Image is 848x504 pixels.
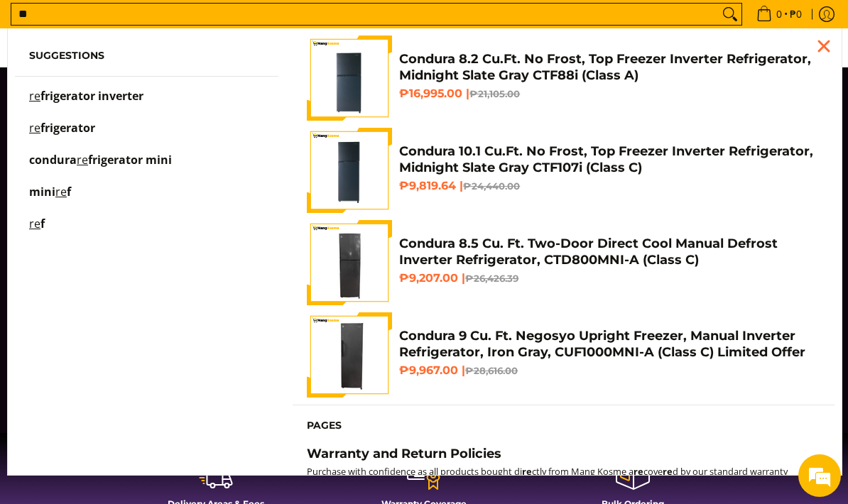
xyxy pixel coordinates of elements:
[67,184,71,199] span: f
[29,123,95,148] p: refrigerator
[752,6,806,22] span: •
[307,220,820,305] a: Condura 8.5 Cu. Ft. Two-Door Direct Cool Manual Defrost Inverter Refrigerator, CTD800MNI-A (Class...
[29,120,40,136] mark: re
[399,143,820,175] h4: Condura 10.1 Cu.Ft. No Frost, Top Freezer Inverter Refrigerator, Midnight Slate Gray CTF107i (Cla...
[29,50,264,62] h6: Suggestions
[465,365,518,376] del: ₱28,616.00
[55,184,67,199] mark: re
[40,120,95,136] span: frigerator
[40,216,45,231] span: f
[29,123,264,148] a: refrigerator
[29,155,264,180] a: condura refrigerator mini
[307,420,820,432] h6: Pages
[307,312,392,398] img: Condura 9 Cu. Ft. Negosyo Upright Freezer, Manual Inverter Refrigerator, Iron Gray, CUF1000MNI-A ...
[29,219,45,243] p: ref
[88,152,172,168] span: frigerator mini
[29,216,40,231] mark: re
[307,35,392,121] img: Condura 8.2 Cu.Ft. No Frost, Top Freezer Inverter Refrigerator, Midnight Slate Gray CTF88i (Class A)
[29,152,77,168] span: condura
[307,446,820,465] a: Warranty and Return Policies
[399,87,820,102] h6: ₱16,995.00 |
[522,465,532,478] strong: re
[29,187,71,212] p: mini ref
[813,35,835,57] div: Close pop up
[719,4,741,25] button: Search
[77,152,88,168] mark: re
[29,155,172,180] p: condura refrigerator mini
[399,236,820,268] h4: Condura 8.5 Cu. Ft. Two-Door Direct Cool Manual Defrost Inverter Refrigerator, CTD800MNI-A (Class C)
[399,51,820,83] h4: Condura 8.2 Cu.Ft. No Frost, Top Freezer Inverter Refrigerator, Midnight Slate Gray CTF88i (Class A)
[399,271,820,286] h6: ₱9,207.00 |
[307,128,392,213] img: Condura 10.1 Cu.Ft. No Frost, Top Freezer Inverter Refrigerator, Midnight Slate Gray CTF107i (Cla...
[29,184,55,199] span: mini
[465,273,518,284] del: ₱26,426.39
[634,465,643,478] strong: re
[29,187,264,212] a: mini ref
[307,220,392,305] img: Condura 8.5 Cu. Ft. Two-Door Direct Cool Manual Defrost Inverter Refrigerator, CTD800MNI-A (Class C)
[774,9,784,19] span: 0
[307,35,820,121] a: Condura 8.2 Cu.Ft. No Frost, Top Freezer Inverter Refrigerator, Midnight Slate Gray CTF88i (Class...
[399,328,820,360] h4: Condura 9 Cu. Ft. Negosyo Upright Freezer, Manual Inverter Refrigerator, Iron Gray, CUF1000MNI-A ...
[307,128,820,213] a: Condura 10.1 Cu.Ft. No Frost, Top Freezer Inverter Refrigerator, Midnight Slate Gray CTF107i (Cla...
[469,88,520,99] del: ₱21,105.00
[463,180,520,192] del: ₱24,440.00
[29,88,40,104] mark: re
[29,91,264,116] a: refrigerator inverter
[40,88,143,104] span: frigerator inverter
[29,219,264,243] a: ref
[788,9,804,19] span: ₱0
[399,363,820,378] h6: ₱9,967.00 |
[399,179,820,194] h6: ₱9,819.64 |
[663,465,673,478] strong: re
[29,91,143,116] p: refrigerator inverter
[307,446,501,461] h4: Warranty and Return Policies
[307,312,820,398] a: Condura 9 Cu. Ft. Negosyo Upright Freezer, Manual Inverter Refrigerator, Iron Gray, CUF1000MNI-A ...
